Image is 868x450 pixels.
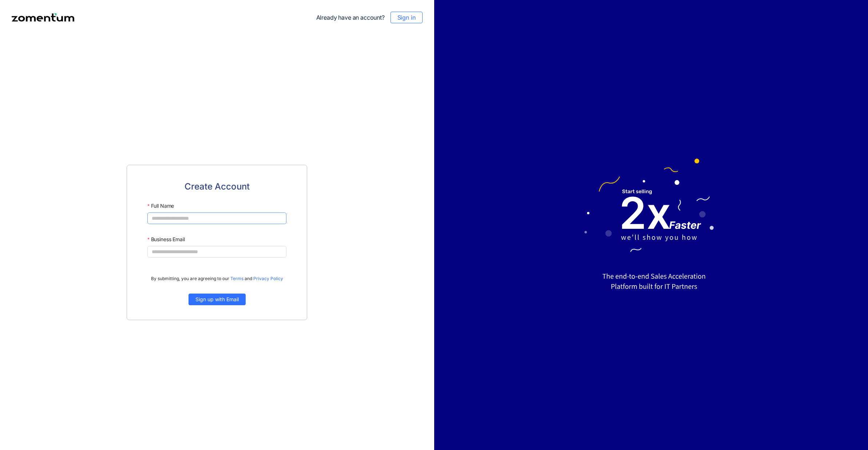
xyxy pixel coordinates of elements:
[253,276,283,281] a: Privacy Policy
[391,12,423,23] button: Sign in
[12,13,74,21] img: Zomentum logo
[185,180,250,194] span: Create Account
[316,12,423,23] div: Already have an account?
[147,199,174,212] label: Full Name
[230,276,243,281] a: Terms
[195,295,239,303] span: Sign up with Email
[147,212,286,224] input: Full Name
[151,275,283,282] span: By submitting, you are agreeing to our and
[189,294,246,305] button: Sign up with Email
[147,233,185,246] label: Business Email
[397,13,416,22] span: Sign in
[147,246,286,258] input: Business Email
